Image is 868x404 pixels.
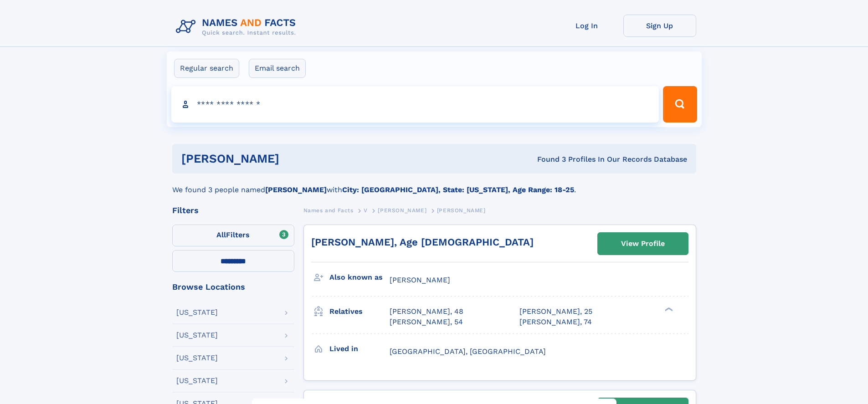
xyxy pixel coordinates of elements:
[181,153,408,164] h1: [PERSON_NAME]
[519,307,592,317] a: [PERSON_NAME], 25
[329,304,390,319] h3: Relatives
[172,225,294,246] label: Filters
[216,230,226,239] span: All
[342,185,574,194] b: City: [GEOGRAPHIC_DATA], State: [US_STATE], Age Range: 18-25
[390,317,463,327] a: [PERSON_NAME], 54
[172,206,294,215] div: Filters
[249,59,306,78] label: Email search
[329,341,390,357] h3: Lived in
[311,236,534,248] a: [PERSON_NAME], Age [DEMOGRAPHIC_DATA]
[623,15,696,37] a: Sign Up
[176,354,218,362] div: [US_STATE]
[172,283,294,291] div: Browse Locations
[663,307,673,312] div: ❯
[171,86,659,123] input: search input
[303,205,354,216] a: Names and Facts
[550,15,623,37] a: Log In
[176,309,218,316] div: [US_STATE]
[172,15,303,39] img: Logo Names and Facts
[390,307,463,317] a: [PERSON_NAME], 48
[172,174,696,195] div: We found 3 people named with .
[378,207,426,214] span: [PERSON_NAME]
[176,377,218,384] div: [US_STATE]
[390,276,450,284] span: [PERSON_NAME]
[519,317,592,327] a: [PERSON_NAME], 74
[598,233,688,255] a: View Profile
[437,207,486,214] span: [PERSON_NAME]
[364,207,368,214] span: V
[621,233,665,254] div: View Profile
[378,205,426,216] a: [PERSON_NAME]
[329,270,390,285] h3: Also known as
[265,185,327,194] b: [PERSON_NAME]
[176,332,218,339] div: [US_STATE]
[408,154,687,164] div: Found 3 Profiles In Our Records Database
[174,59,239,78] label: Regular search
[364,205,368,216] a: V
[663,86,697,123] button: Search Button
[390,347,546,356] span: [GEOGRAPHIC_DATA], [GEOGRAPHIC_DATA]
